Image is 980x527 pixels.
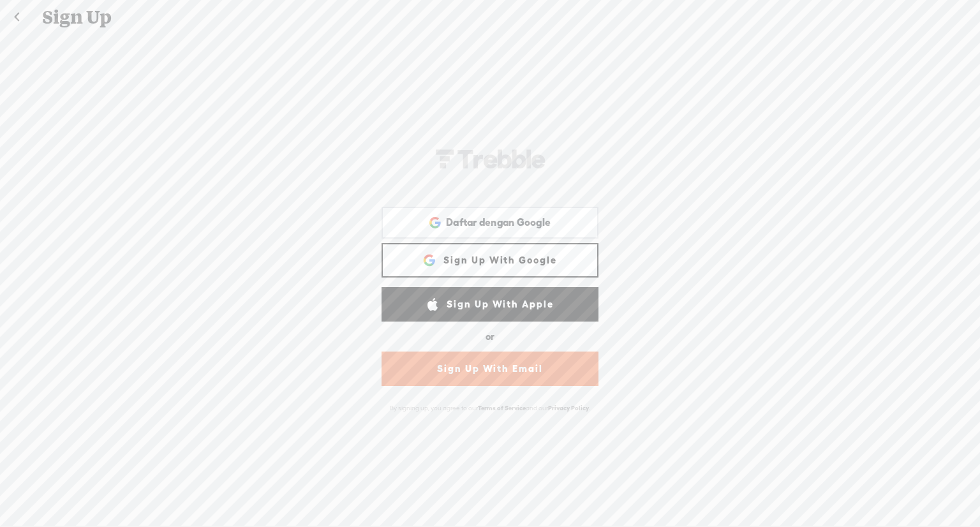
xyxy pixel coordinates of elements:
[382,207,598,239] div: Daftar dengan Google
[382,287,598,322] a: Sign Up With Apple
[382,243,598,278] a: Sign Up With Google
[446,216,551,229] span: Daftar dengan Google
[548,405,589,412] a: Privacy Policy
[382,352,598,386] a: Sign Up With Email
[486,327,494,347] div: or
[33,1,948,34] div: Sign Up
[478,405,526,412] a: Terms of Service
[378,397,602,419] div: By signing up, you agree to our and our .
